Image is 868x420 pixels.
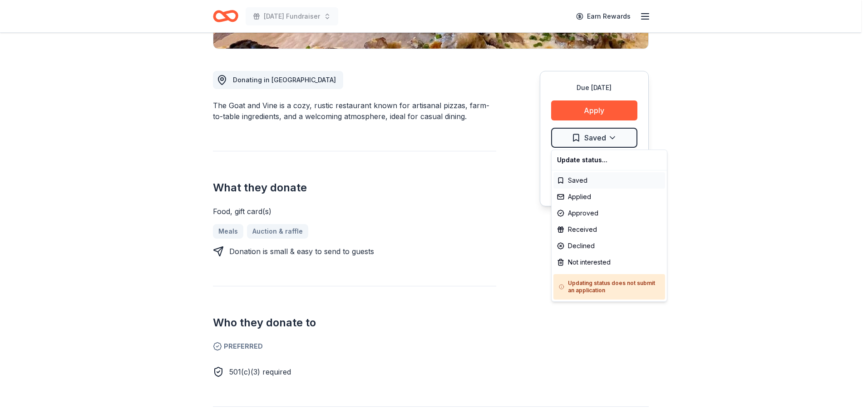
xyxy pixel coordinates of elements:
div: Declined [553,238,665,254]
div: Received [553,221,665,238]
div: Not interested [553,254,665,270]
div: Update status... [553,152,665,168]
h5: Updating status does not submit an application [559,280,660,294]
div: Approved [553,205,665,221]
div: Applied [553,189,665,205]
span: [DATE] Fundraiser [264,11,320,22]
div: Saved [553,172,665,189]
